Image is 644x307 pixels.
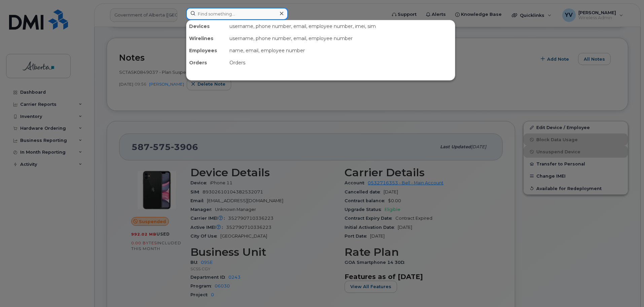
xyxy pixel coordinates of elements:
div: username, phone number, email, employee number [227,32,455,44]
div: Wirelines [186,32,227,44]
div: username, phone number, email, employee number, imei, sim [227,20,455,32]
div: Employees [186,44,227,57]
div: Orders [227,57,455,69]
input: Find something... [186,8,288,20]
div: name, email, employee number [227,44,455,57]
div: Orders [186,57,227,69]
div: Devices [186,20,227,32]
